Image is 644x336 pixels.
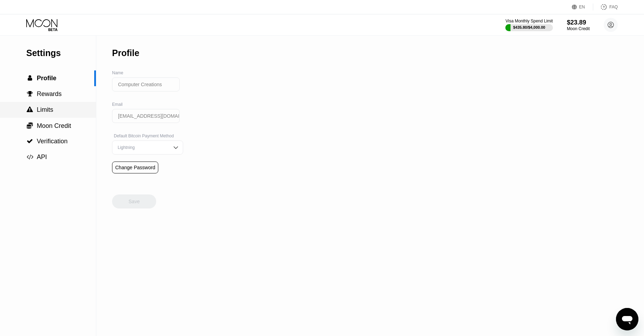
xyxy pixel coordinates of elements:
[112,133,183,138] div: Default Bitcoin Payment Method
[567,26,590,31] div: Moon Credit
[505,19,553,23] div: Visa Monthly Spend Limit
[112,162,158,173] div: Change Password
[115,165,155,170] div: Change Password
[572,4,593,11] div: EN
[28,75,32,81] span: 
[505,19,553,31] div: Visa Monthly Spend Limit$435.80/$4,000.00
[26,48,96,58] div: Settings
[26,107,33,113] div: 
[27,154,33,160] span: 
[27,107,33,113] span: 
[27,122,33,129] span: 
[37,122,71,129] span: Moon Credit
[27,91,33,97] span: 
[112,48,139,58] div: Profile
[112,102,183,107] div: Email
[567,19,590,26] div: $23.89
[37,106,53,113] span: Limits
[112,70,183,75] div: Name
[616,308,638,330] iframe: Button to launch messaging window
[579,5,585,9] div: EN
[567,19,590,31] div: $23.89Moon Credit
[26,138,33,144] div: 
[26,91,33,97] div: 
[37,90,62,97] span: Rewards
[37,138,68,145] span: Verification
[513,25,545,29] div: $435.80 / $4,000.00
[593,4,618,11] div: FAQ
[26,75,33,81] div: 
[37,153,47,160] span: API
[116,145,169,150] div: Lightning
[37,75,56,82] span: Profile
[609,5,618,9] div: FAQ
[27,138,33,144] span: 
[26,122,33,129] div: 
